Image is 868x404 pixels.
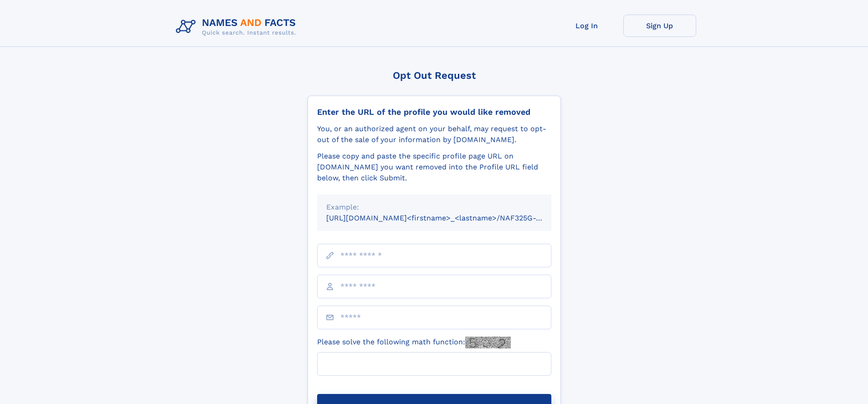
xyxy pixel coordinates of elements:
[317,151,551,184] div: Please copy and paste the specific profile page URL on [DOMAIN_NAME] you want removed into the Pr...
[623,15,696,37] a: Sign Up
[550,15,623,37] a: Log In
[308,70,561,81] div: Opt Out Request
[317,107,551,117] div: Enter the URL of the profile you would like removed
[172,15,303,39] img: Logo Names and Facts
[317,337,511,348] label: Please solve the following math function:
[317,123,551,145] div: You, or an authorized agent on your behalf, may request to opt-out of the sale of your informatio...
[326,214,569,222] small: [URL][DOMAIN_NAME]<firstname>_<lastname>/NAF325G-xxxxxxxx
[326,202,542,213] div: Example:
